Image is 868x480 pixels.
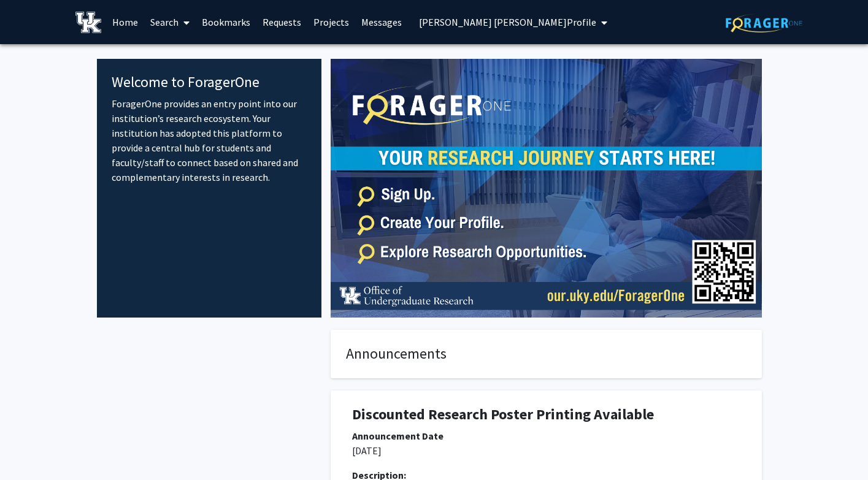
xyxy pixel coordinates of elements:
[9,425,52,471] iframe: Chat
[352,429,740,443] div: Announcement Date
[144,1,196,44] a: Search
[352,406,740,424] h1: Discounted Research Poster Printing Available
[346,345,747,363] h4: Announcements
[112,74,307,91] h4: Welcome to ForagerOne
[75,12,102,33] img: University of Kentucky Logo
[355,1,408,44] a: Messages
[112,96,307,185] p: ForagerOne provides an entry point into our institution’s research ecosystem. Your institution ha...
[726,13,802,32] img: ForagerOne Logo
[307,1,355,44] a: Projects
[419,16,596,28] span: [PERSON_NAME] [PERSON_NAME] Profile
[256,1,307,44] a: Requests
[106,1,144,44] a: Home
[352,443,740,458] p: [DATE]
[196,1,256,44] a: Bookmarks
[331,59,762,318] img: Cover Image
